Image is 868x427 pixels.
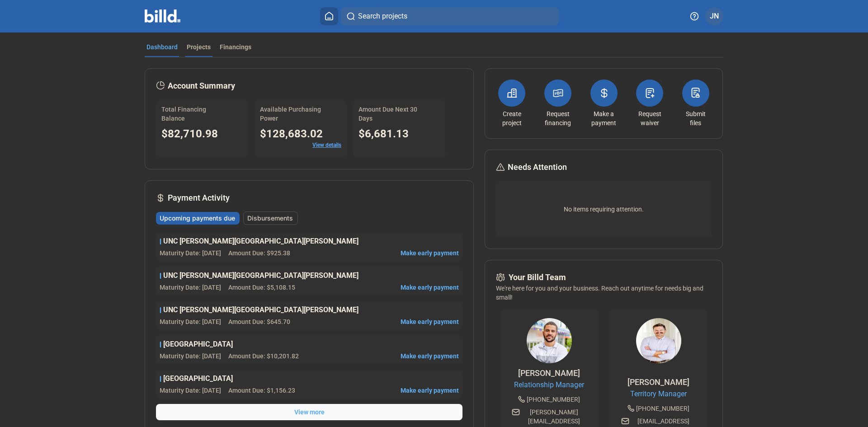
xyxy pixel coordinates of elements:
div: Dashboard [146,42,178,52]
span: Payment Activity [168,192,230,204]
span: JN [710,11,719,22]
span: $128,683.02 [260,127,323,140]
span: Maturity Date: [DATE] [160,386,221,395]
span: [PERSON_NAME] [627,377,689,387]
a: View details [312,142,341,148]
span: Upcoming payments due [160,214,235,223]
button: Make early payment [401,283,459,292]
span: Relationship Manager [514,380,584,390]
span: Amount Due: $645.70 [228,317,290,326]
img: Relationship Manager [527,318,572,363]
span: No items requiring attention. [500,205,708,214]
img: Billd Company Logo [145,9,180,23]
span: Maturity Date: [DATE] [160,283,221,292]
span: Maturity Date: [DATE] [160,352,221,361]
span: Amount Due: $1,156.23 [228,386,295,395]
button: Disbursements [243,211,298,225]
span: UNC [PERSON_NAME][GEOGRAPHIC_DATA][PERSON_NAME] [163,270,359,281]
div: Financings [220,42,251,52]
span: Amount Due: $5,108.15 [228,283,295,292]
span: Account Summary [168,80,235,92]
span: Search projects [358,11,407,22]
span: [GEOGRAPHIC_DATA] [163,373,233,384]
a: Make a payment [588,109,620,127]
span: Disbursements [247,214,293,223]
span: UNC [PERSON_NAME][GEOGRAPHIC_DATA][PERSON_NAME] [163,236,359,247]
span: Maturity Date: [DATE] [160,249,221,258]
span: Maturity Date: [DATE] [160,317,221,326]
button: Make early payment [401,386,459,395]
a: Submit files [680,109,712,127]
button: JN [705,7,723,25]
span: Amount Due Next 30 Days [359,106,417,122]
button: Upcoming payments due [156,212,240,225]
span: Amount Due: $10,201.82 [228,352,299,361]
a: Create project [496,109,528,127]
button: Make early payment [401,317,459,326]
span: Territory Manager [630,389,687,399]
span: [PHONE_NUMBER] [636,404,689,413]
span: Your Billd Team [509,271,566,284]
img: Territory Manager [636,318,681,363]
button: Make early payment [401,249,459,258]
span: [PHONE_NUMBER] [527,395,580,404]
span: [PERSON_NAME] [518,368,580,378]
span: $6,681.13 [359,127,409,140]
a: Request financing [542,109,574,127]
span: Total Financing Balance [161,106,206,122]
span: $82,710.98 [161,127,218,140]
a: Request waiver [634,109,665,127]
button: Search projects [341,7,559,25]
span: Available Purchasing Power [260,106,321,122]
div: Projects [187,42,211,52]
span: Amount Due: $925.38 [228,249,290,258]
button: Make early payment [401,352,459,361]
button: View more [294,408,325,417]
span: We're here for you and your business. Reach out anytime for needs big and small! [496,285,703,301]
span: UNC [PERSON_NAME][GEOGRAPHIC_DATA][PERSON_NAME] [163,305,359,315]
span: Needs Attention [508,161,567,174]
span: [GEOGRAPHIC_DATA] [163,339,233,350]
